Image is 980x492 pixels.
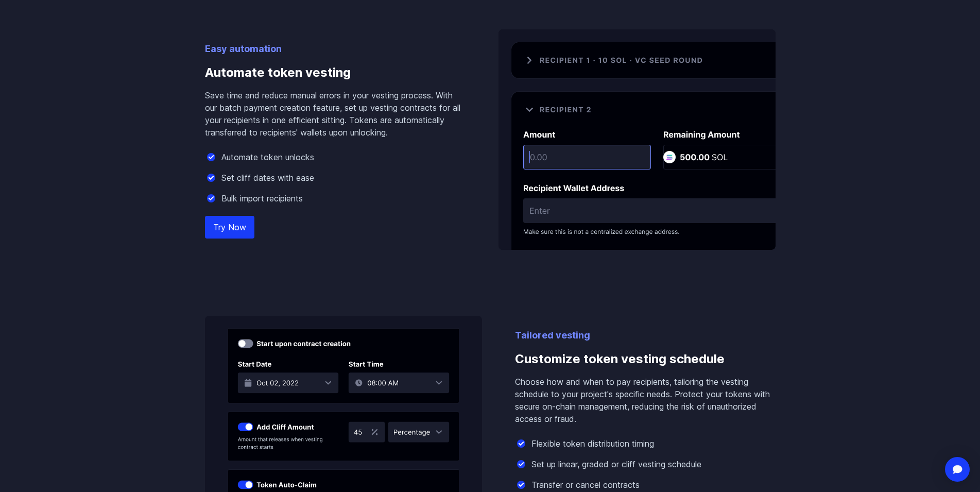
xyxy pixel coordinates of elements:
p: Transfer or cancel contracts [531,479,640,491]
p: Set cliff dates with ease [221,172,314,184]
div: Open Intercom Messenger [945,457,970,482]
p: Automate token unlocks [221,151,314,163]
p: Flexible token distribution timing [531,437,654,450]
a: Try Now [205,216,254,239]
p: Choose how and when to pay recipients, tailoring the vesting schedule to your project's specific ... [515,376,776,425]
p: Tailored vesting [515,328,776,343]
p: Easy automation [205,42,466,56]
img: Automate token vesting [498,29,776,250]
p: Set up linear, graded or cliff vesting schedule [531,458,701,470]
h3: Automate token vesting [205,56,466,89]
p: Bulk import recipients [221,192,303,205]
p: Save time and reduce manual errors in your vesting process. With our batch payment creation featu... [205,89,466,139]
h3: Customize token vesting schedule [515,343,776,376]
